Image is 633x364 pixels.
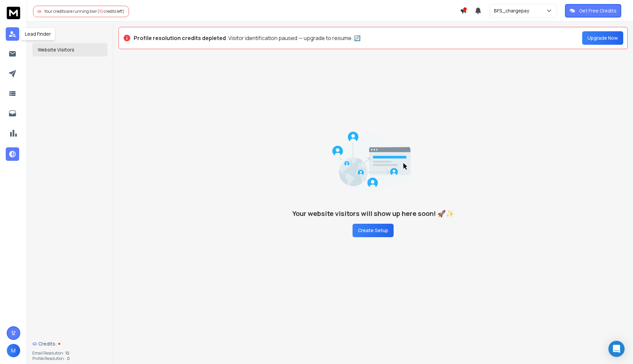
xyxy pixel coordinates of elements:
[134,34,226,42] span: Profile resolution credits depleted
[565,4,621,17] button: Get Free Credits
[292,209,454,218] h3: Your website visitors will show up here soon! 🚀✨
[608,341,625,357] div: Open Intercom Messenger
[32,27,107,40] button: Setup
[44,8,97,14] span: Your credits are running low!
[32,356,66,361] p: Profile Resolution :
[7,344,20,357] button: M
[32,43,107,57] button: Website Visitors
[65,351,69,356] span: 10
[582,31,623,45] button: Upgrade Now
[32,337,107,351] a: Credits:
[21,28,55,40] div: Lead Finder
[99,8,103,14] span: 10
[494,7,532,14] p: BFS_chargepay
[67,356,70,361] span: 0
[38,340,57,347] span: Credits:
[32,351,64,356] p: Email Resolution:
[134,34,361,42] p: .Visitor identification paused — upgrade to resume. 🔄
[579,7,617,14] p: Get Free Credits
[353,224,394,237] button: Create Setup
[97,8,125,14] span: ( credits left)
